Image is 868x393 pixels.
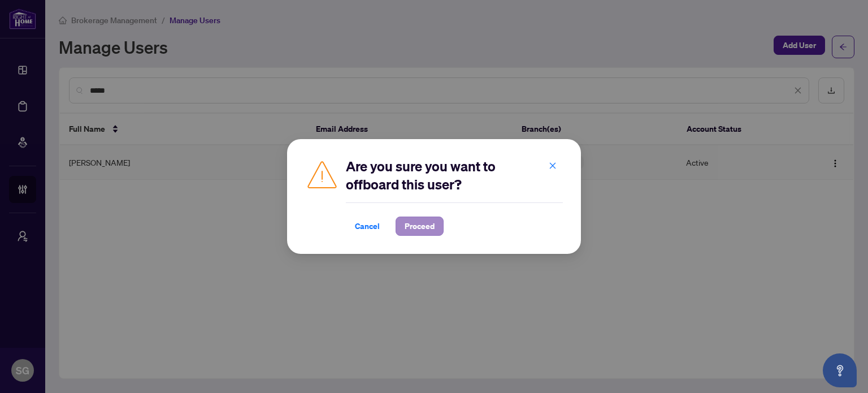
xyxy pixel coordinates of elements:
span: close [549,162,557,170]
img: Caution Icon [305,157,339,191]
h2: Are you sure you want to offboard this user? [346,157,563,193]
button: Cancel [346,217,389,236]
button: Open asap [823,353,857,387]
span: Cancel [355,217,380,235]
button: Proceed [396,217,444,236]
span: Proceed [405,217,435,235]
